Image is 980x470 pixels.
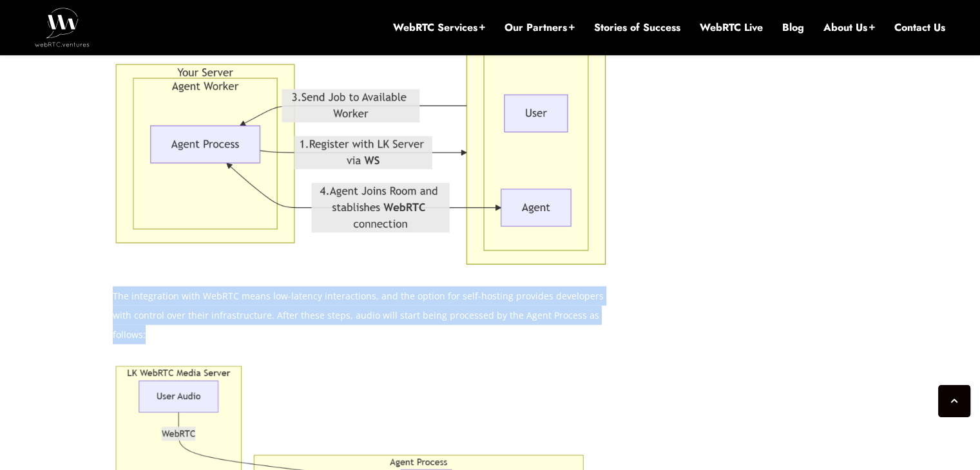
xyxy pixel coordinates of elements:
a: Blog [782,21,804,35]
a: WebRTC Live [700,21,763,35]
a: Our Partners [504,21,575,35]
p: The integration with WebRTC means low-latency interactions, and the option for self-hosting provi... [113,287,609,344]
a: Stories of Success [594,21,680,35]
a: WebRTC Services [393,21,485,35]
img: WebRTC.ventures [35,8,90,46]
a: Contact Us [894,21,945,35]
a: About Us [823,21,875,35]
